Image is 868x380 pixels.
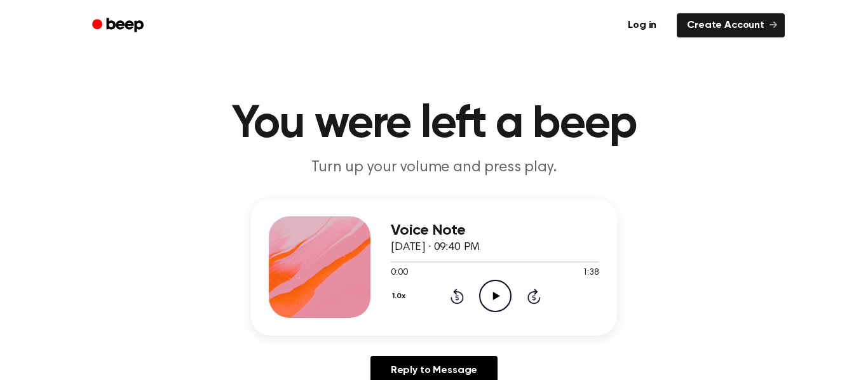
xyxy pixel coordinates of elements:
span: [DATE] · 09:40 PM [391,242,480,253]
span: 0:00 [391,266,407,280]
button: 1.0x [391,285,410,307]
a: Beep [83,13,155,38]
a: Log in [615,11,669,40]
span: 1:38 [583,266,599,280]
p: Turn up your volume and press play. [190,157,678,178]
a: Create Account [677,13,785,37]
h1: You were left a beep [109,102,759,147]
h3: Voice Note [391,222,599,239]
